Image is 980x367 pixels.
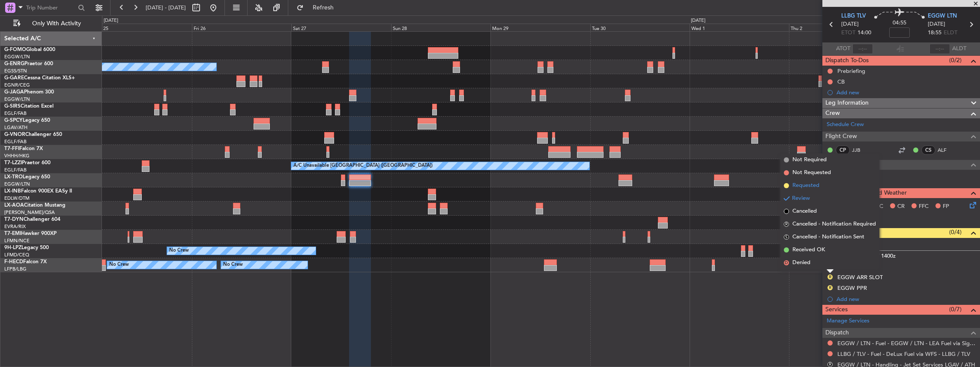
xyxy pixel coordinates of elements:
div: Thu 25 [93,24,192,31]
span: Dispatch To-Dos [825,56,869,66]
a: G-ENRGPraetor 600 [4,61,53,66]
span: 9H-LPZ [4,245,21,250]
input: --:-- [852,44,873,54]
span: ATOT [836,45,850,53]
span: S [784,235,789,240]
a: G-SIRSCitation Excel [4,104,54,109]
input: Trip Number [26,1,75,14]
span: Cancelled [792,207,817,216]
div: Thu 2 [789,24,888,31]
span: T7-FFI [4,146,19,151]
span: LX-AOA [4,203,24,208]
span: Review [792,194,810,203]
a: LX-INBFalcon 900EX EASy II [4,189,72,194]
a: JJB [852,146,871,154]
span: G-ENRG [4,61,24,66]
div: Add new [837,295,976,303]
a: LFMD/CEQ [4,252,29,258]
span: LX-TRO [4,174,23,180]
button: Refresh [293,1,344,15]
span: G-GARE [4,75,24,81]
div: CS [921,145,935,155]
span: 04:55 [893,19,906,27]
a: G-VNORChallenger 650 [4,132,62,137]
span: G-FOMO [4,47,26,52]
a: T7-LZZIPraetor 600 [4,160,51,165]
div: Prebriefing [837,67,865,75]
a: T7-DYNChallenger 604 [4,217,60,222]
span: D [784,260,789,265]
span: EGGW LTN [928,12,957,21]
div: A/C Unavailable [GEOGRAPHIC_DATA] ([GEOGRAPHIC_DATA]) [293,159,433,172]
span: Received OK [792,246,825,254]
div: EGGW ARR SLOT [837,274,883,281]
span: AC [875,202,883,211]
span: Not Required [792,156,827,164]
span: Leg Information [825,98,869,108]
span: CR [897,202,905,211]
a: 9H-LPZLegacy 500 [4,245,49,250]
a: LFMN/NCE [4,238,30,244]
span: Flight Crew [825,132,857,141]
a: G-SPCYLegacy 650 [4,118,50,123]
a: EGGW/LTN [4,54,30,60]
span: Cancelled - Notification Sent [792,233,864,241]
div: Sat 27 [291,24,391,31]
div: [DATE] [104,17,118,24]
div: CP [836,145,850,155]
div: CB [837,78,845,85]
span: T7-EMI [4,231,21,236]
a: EGGW/LTN [4,96,30,102]
a: EGSS/STN [4,68,27,74]
span: ALDT [952,45,966,53]
span: 18:55 [928,29,941,37]
button: R [828,285,833,290]
span: FFC [919,202,929,211]
div: Mon 29 [490,24,590,31]
span: T7-DYN [4,217,24,222]
a: Manage Services [827,317,869,325]
span: LX-INB [4,189,21,194]
div: Wed 1 [690,24,789,31]
span: Cancelled - Notification Required [792,220,876,229]
a: [PERSON_NAME]/QSA [4,209,55,216]
span: [DATE] - [DATE] [146,4,186,12]
span: FP [943,202,949,211]
a: LX-TROLegacy 650 [4,174,50,180]
button: Only With Activity [9,17,93,30]
a: LFPB/LBG [4,266,27,272]
a: EGLF/FAB [4,138,27,145]
a: EDLW/DTM [4,195,30,202]
span: R [784,222,789,227]
span: Denied [792,259,810,267]
a: LX-AOACitation Mustang [4,203,66,208]
a: T7-FFIFalcon 7X [4,146,43,151]
div: No Crew [169,244,189,257]
a: F-HECDFalcon 7X [4,259,47,265]
span: T7-LZZI [4,160,22,165]
a: ALF [938,146,957,154]
span: ELDT [944,29,957,37]
span: Services [825,305,848,315]
span: Not Requested [792,168,831,177]
button: R [828,362,833,367]
span: [DATE] [841,20,859,29]
div: No Crew [109,259,129,271]
span: Requested [792,181,819,190]
div: Sun 28 [391,24,490,31]
a: EGLF/FAB [4,110,27,117]
span: ETOT [841,29,855,37]
a: EGLF/FAB [4,167,27,173]
a: T7-EMIHawker 900XP [4,231,57,236]
div: No Crew [223,259,243,271]
span: 14:00 [857,29,871,37]
div: [DATE] [691,17,705,24]
div: Add new [837,89,976,96]
a: EGGW / LTN - Fuel - EGGW / LTN - LEA Fuel via Signature in EGGW [837,340,976,347]
a: G-GARECessna Citation XLS+ [4,75,75,81]
span: (0/4) [949,228,962,237]
div: Tue 30 [590,24,690,31]
span: LLBG TLV [841,12,866,21]
a: EVRA/RIX [4,223,26,230]
span: (0/7) [949,305,962,314]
